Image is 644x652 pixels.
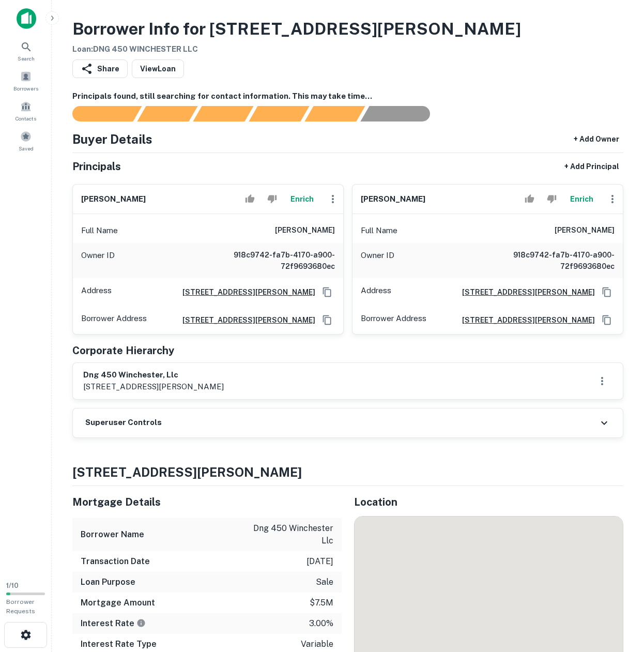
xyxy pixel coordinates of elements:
a: [STREET_ADDRESS][PERSON_NAME] [454,314,595,326]
h4: Buyer Details [72,130,152,148]
h6: [PERSON_NAME] [275,224,335,237]
button: Accept [520,189,539,209]
p: variable [301,638,333,650]
p: Owner ID [361,249,394,272]
button: Enrich [565,189,598,209]
a: ViewLoan [132,59,184,78]
p: sale [316,576,333,588]
svg: The interest rates displayed on the website are for informational purposes only and may be report... [136,618,146,628]
div: AI fulfillment process complete. [361,106,442,122]
a: [STREET_ADDRESS][PERSON_NAME] [174,314,315,326]
h6: Principals found, still searching for contact information. This may take time... [72,90,623,102]
button: Copy Address [319,284,335,300]
p: Full Name [81,224,118,237]
h6: 918c9742-fa7b-4170-a900-72f9693680ec [490,249,615,272]
p: Borrower Address [361,312,426,328]
span: Search [18,54,35,63]
p: [DATE] [306,555,333,568]
button: Reject [543,189,561,209]
h6: Superuser Controls [85,417,162,429]
span: Borrowers [13,84,38,93]
p: [STREET_ADDRESS][PERSON_NAME] [83,381,224,393]
img: capitalize-icon.png [17,8,36,29]
span: Contacts [16,114,36,123]
button: + Add Principal [560,157,623,176]
h6: dng 450 winchester, llc [83,369,224,381]
h5: Corporate Hierarchy [72,343,174,358]
a: [STREET_ADDRESS][PERSON_NAME] [174,286,315,298]
h6: [PERSON_NAME] [361,193,425,205]
h5: Principals [72,159,121,174]
a: [STREET_ADDRESS][PERSON_NAME] [454,286,595,298]
p: dng 450 winchester llc [240,522,333,547]
p: Address [361,284,391,300]
span: 1 / 10 [6,582,19,589]
h6: Loan Purpose [81,576,135,588]
h6: Loan : DNG 450 WINCHESTER LLC [72,43,521,55]
button: Copy Address [599,284,615,300]
p: Address [81,284,112,300]
p: Full Name [361,224,397,237]
h6: Transaction Date [81,555,150,568]
h6: 918c9742-fa7b-4170-a900-72f9693680ec [211,249,335,272]
div: Principals found, AI now looking for contact information... [249,106,309,122]
h6: Interest Rate [81,617,146,630]
h6: Borrower Name [81,528,144,541]
a: Saved [3,127,49,155]
h6: [PERSON_NAME] [81,193,146,205]
button: Copy Address [319,312,335,328]
span: Borrower Requests [6,598,35,615]
h6: [PERSON_NAME] [555,224,615,237]
button: Accept [241,189,259,209]
iframe: Chat Widget [592,569,644,619]
p: Borrower Address [81,312,147,328]
span: Saved [19,144,34,153]
h6: Mortgage Amount [81,597,155,609]
button: Reject [263,189,281,209]
div: Your request is received and processing... [137,106,197,122]
div: Principals found, still searching for contact information. This may take time... [304,106,365,122]
p: $7.5m [310,597,333,609]
p: 3.00% [309,617,333,630]
h4: [STREET_ADDRESS][PERSON_NAME] [72,463,623,481]
p: Owner ID [81,249,115,272]
h5: Location [354,494,623,510]
h6: Interest Rate Type [81,638,157,650]
a: Search [3,37,49,65]
button: Enrich [285,189,318,209]
h5: Mortgage Details [72,494,342,510]
div: Documents found, AI parsing details... [193,106,253,122]
h3: Borrower Info for [STREET_ADDRESS][PERSON_NAME] [72,17,521,41]
button: Share [72,59,128,78]
button: + Add Owner [570,130,623,148]
button: Copy Address [599,312,615,328]
a: Borrowers [3,67,49,95]
div: Sending borrower request to AI... [60,106,137,122]
a: Contacts [3,97,49,125]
